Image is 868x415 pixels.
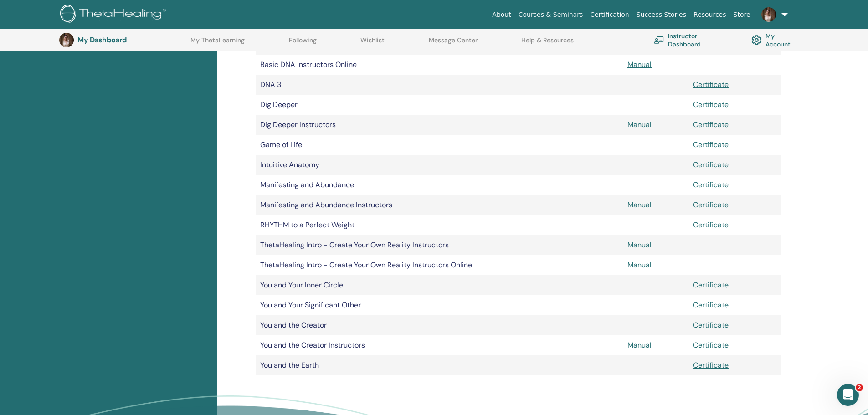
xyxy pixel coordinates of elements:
[837,384,859,406] iframe: Intercom live chat
[693,140,729,149] a: Certificate
[693,200,729,210] a: Certificate
[190,36,245,51] a: My ThetaLearning
[627,340,652,350] a: Manual
[751,30,800,50] a: My Account
[693,160,729,169] a: Certificate
[256,175,623,195] td: Manifesting and Abundance
[60,5,169,25] img: logo.png
[59,33,74,47] img: default.jpg
[693,320,729,330] a: Certificate
[856,384,863,391] span: 2
[256,335,623,355] td: You and the Creator Instructors
[256,135,623,155] td: Game of Life
[693,340,729,350] a: Certificate
[256,215,623,235] td: RHYTHM to a Perfect Weight
[586,6,632,23] a: Certification
[256,235,623,255] td: ThetaHealing Intro - Create Your Own Reality Instructors
[256,255,623,275] td: ThetaHealing Intro - Create Your Own Reality Instructors Online
[256,95,623,115] td: Dig Deeper
[761,7,776,22] img: default.jpg
[515,6,587,23] a: Courses & Seminars
[256,355,623,375] td: You and the Earth
[360,36,385,51] a: Wishlist
[256,295,623,315] td: You and Your Significant Other
[256,55,623,75] td: Basic DNA Instructors Online
[730,6,754,23] a: Store
[693,220,729,230] a: Certificate
[256,155,623,175] td: Intuitive Anatomy
[521,36,574,51] a: Help & Resources
[693,300,729,310] a: Certificate
[693,180,729,190] a: Certificate
[256,275,623,295] td: You and Your Inner Circle
[627,240,652,250] a: Manual
[693,360,729,370] a: Certificate
[627,200,652,210] a: Manual
[289,36,317,51] a: Following
[751,33,762,48] img: cog.svg
[693,120,729,129] a: Certificate
[77,36,169,44] h3: My Dashboard
[627,260,652,270] a: Manual
[654,30,729,50] a: Instructor Dashboard
[256,315,623,335] td: You and the Creator
[256,75,623,95] td: DNA 3
[627,60,652,69] a: Manual
[256,115,623,135] td: Dig Deeper Instructors
[488,6,514,23] a: About
[654,36,664,44] img: chalkboard-teacher.svg
[693,80,729,89] a: Certificate
[256,195,623,215] td: Manifesting and Abundance Instructors
[690,6,730,23] a: Resources
[693,100,729,109] a: Certificate
[693,280,729,290] a: Certificate
[633,6,690,23] a: Success Stories
[429,36,478,51] a: Message Center
[627,120,652,129] a: Manual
